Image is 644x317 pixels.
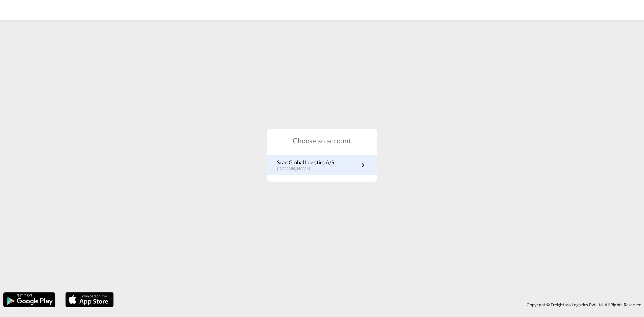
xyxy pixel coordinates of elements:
[277,166,334,172] p: [DOMAIN_NAME]
[267,136,377,145] h1: Choose an account
[277,159,367,172] a: Scan Global Logistics A/S[DOMAIN_NAME]
[3,292,56,308] img: google.png
[277,159,334,166] p: Scan Global Logistics A/S
[117,299,644,310] div: Copyright © Freightbro Logistics Pvt Ltd. All Rights Reserved
[65,292,114,308] img: apple.png
[359,161,367,169] md-icon: icon-chevron-right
